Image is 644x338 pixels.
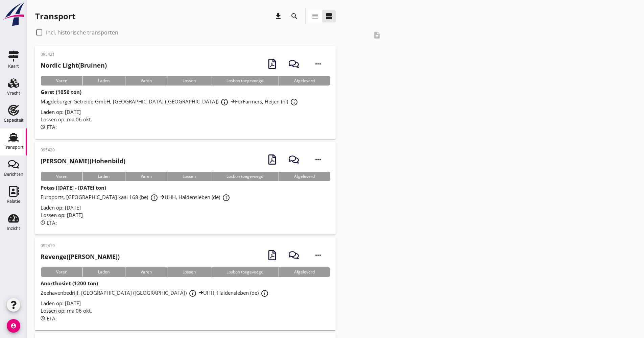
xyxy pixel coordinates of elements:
i: info_outline [189,289,197,297]
i: search [290,12,299,20]
div: Transport [4,145,24,149]
div: Varen [125,267,167,277]
div: Kaart [8,64,19,68]
span: Laden op: [DATE] [41,300,81,307]
div: Vracht [7,91,20,95]
i: info_outline [150,194,158,202]
i: download [274,12,282,20]
div: Lossen [167,267,211,277]
h2: (Hohenbild) [41,156,125,166]
i: info_outline [222,194,230,202]
h2: ([PERSON_NAME]) [41,252,120,261]
p: 095421 [41,51,107,57]
div: Lossen [167,76,211,86]
i: view_headline [311,12,319,20]
p: 095420 [41,147,125,153]
i: info_outline [220,98,229,106]
strong: Gerst (1050 ton) [41,89,81,95]
div: Laden [82,267,125,277]
label: Incl. historische transporten [46,29,118,36]
a: 095420[PERSON_NAME](Hohenbild)VarenLadenVarenLossenLosbon toegevoegdAfgeleverdPotas ([DATE] - [DA... [35,142,336,235]
strong: Anorthosiet (1200 ton) [41,280,98,287]
div: Varen [41,267,82,277]
div: Capaciteit [4,118,24,122]
div: Varen [41,76,82,86]
span: Laden op: [DATE] [41,108,81,115]
i: account_circle [7,319,20,333]
span: Lossen op: ma 06 okt. [41,116,92,123]
div: Losbon toegevoegd [211,76,279,86]
div: Laden [82,76,125,86]
span: Magdeburger Getreide-GmbH, [GEOGRAPHIC_DATA] ([GEOGRAPHIC_DATA]) ForFarmers, Heijen (nl) [41,98,300,105]
span: ETA: [47,124,57,130]
i: more_horiz [309,246,328,265]
strong: Nordic Light [41,61,78,69]
span: Laden op: [DATE] [41,204,81,211]
strong: Potas ([DATE] - [DATE] ton) [41,184,106,191]
span: Lossen op: [DATE] [41,212,83,218]
span: ETA: [47,219,57,226]
i: view_agenda [325,12,333,20]
div: Transport [35,11,75,22]
div: Varen [125,172,167,181]
div: Afgeleverd [279,172,330,181]
i: info_outline [290,98,298,106]
i: more_horiz [309,54,328,73]
img: logo-small.a267ee39.svg [1,2,26,27]
i: info_outline [261,289,269,297]
div: Inzicht [7,226,20,231]
div: Losbon toegevoegd [211,172,279,181]
div: Varen [41,172,82,181]
div: Relatie [7,199,20,203]
div: Afgeleverd [279,267,330,277]
span: Zeehavenbedrijf, [GEOGRAPHIC_DATA] ([GEOGRAPHIC_DATA]) UHH, Haldensleben (de) [41,289,271,296]
div: Berichten [4,172,23,176]
strong: [PERSON_NAME] [41,157,90,165]
span: ETA: [47,315,57,322]
i: more_horiz [309,150,328,169]
a: 095419Revenge([PERSON_NAME])VarenLadenVarenLossenLosbon toegevoegdAfgeleverdAnorthosiet (1200 ton... [35,237,336,330]
a: 095421Nordic Light(Bruinen)VarenLadenVarenLossenLosbon toegevoegdAfgeleverdGerst (1050 ton)Magdeb... [35,46,336,139]
div: Lossen [167,172,211,181]
span: Euroports, [GEOGRAPHIC_DATA] kaai 168 (be) UHH, Haldensleben (de) [41,194,232,200]
div: Varen [125,76,167,86]
div: Losbon toegevoegd [211,267,279,277]
div: Laden [82,172,125,181]
strong: Revenge [41,252,67,261]
p: 095419 [41,243,120,249]
span: Lossen op: ma 06 okt. [41,307,92,314]
h2: (Bruinen) [41,61,107,70]
div: Afgeleverd [279,76,330,86]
